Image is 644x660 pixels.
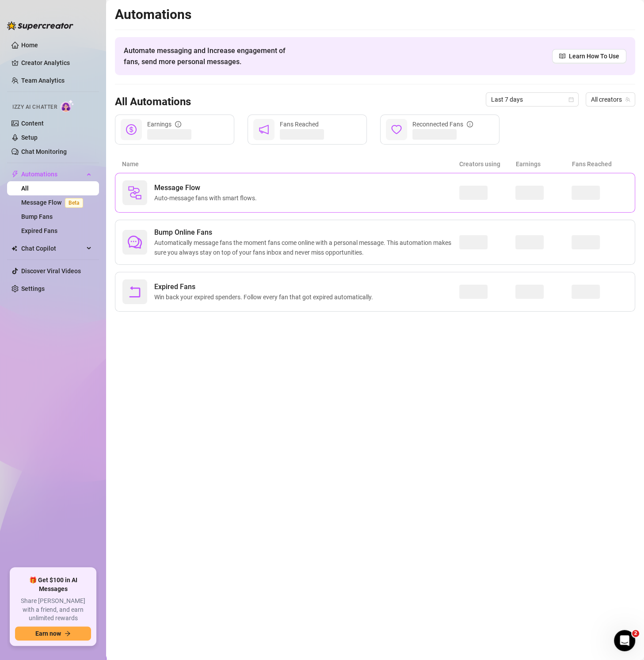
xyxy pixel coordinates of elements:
article: Earnings [516,159,572,169]
span: Expired Fans [154,282,377,292]
article: Name [122,159,459,169]
span: team [625,97,630,102]
span: comment [128,235,142,249]
span: Izzy AI Chatter [12,103,57,111]
span: 🎁 Get $100 in AI Messages [15,576,91,593]
a: Setup [21,134,38,141]
a: All [21,185,29,192]
span: Share [PERSON_NAME] with a friend, and earn unlimited rewards [15,597,91,623]
a: Content [21,120,44,127]
iframe: Intercom live chat [614,630,635,651]
span: Auto-message fans with smart flows. [154,193,260,203]
span: Last 7 days [491,93,573,106]
img: Chat Copilot [11,245,17,252]
span: info-circle [175,121,181,127]
h2: Automations [115,6,635,23]
span: Beta [65,198,83,208]
span: 2 [632,630,639,637]
span: Earn now [35,630,61,637]
span: thunderbolt [11,171,19,178]
span: rollback [128,285,142,299]
div: Reconnected Fans [412,119,473,129]
span: Automatically message fans the moment fans come online with a personal message. This automation m... [154,238,459,257]
span: arrow-right [65,630,71,637]
span: dollar [126,124,137,135]
span: All creators [591,93,630,106]
a: Team Analytics [21,77,65,84]
a: Expired Fans [21,227,57,234]
a: Chat Monitoring [21,148,67,155]
span: notification [259,124,269,135]
a: Creator Analytics [21,56,92,70]
span: Bump Online Fans [154,227,459,238]
span: Automate messaging and Increase engagement of fans, send more personal messages. [124,45,294,67]
h3: All Automations [115,95,191,109]
button: Earn nowarrow-right [15,626,91,641]
a: Learn How To Use [552,49,626,63]
a: Settings [21,285,45,292]
article: Fans Reached [572,159,628,169]
span: calendar [568,97,574,102]
img: AI Chatter [61,99,74,112]
span: info-circle [467,121,473,127]
span: Win back your expired spenders. Follow every fan that got expired automatically. [154,292,377,302]
article: Creators using [459,159,515,169]
a: Home [21,42,38,49]
span: Message Flow [154,183,260,193]
span: heart [391,124,402,135]
img: svg%3e [128,186,142,200]
div: Earnings [147,119,181,129]
span: Automations [21,167,84,181]
span: Chat Copilot [21,241,84,256]
a: Discover Viral Videos [21,267,81,275]
img: logo-BBDzfeDw.svg [7,21,73,30]
span: read [559,53,565,59]
span: Fans Reached [280,121,319,128]
span: Learn How To Use [569,51,619,61]
a: Bump Fans [21,213,53,220]
a: Message FlowBeta [21,199,87,206]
